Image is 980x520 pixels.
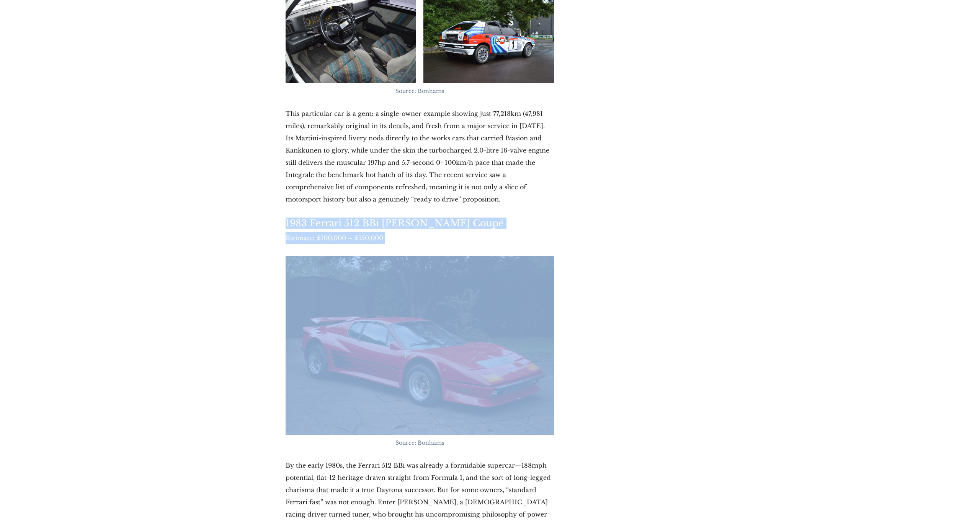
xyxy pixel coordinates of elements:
p: This particular car is a gem: a single-owner example showing just 77,218km (47,981 miles), remark... [286,107,554,205]
span: Source: Bonhams [395,88,444,94]
h3: 1983 Ferrari 512 BBi [PERSON_NAME] Coupé [286,218,554,229]
p: Estimate: £100,000 – £150,000 [286,232,554,244]
span: Source: Bonhams [395,439,444,446]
